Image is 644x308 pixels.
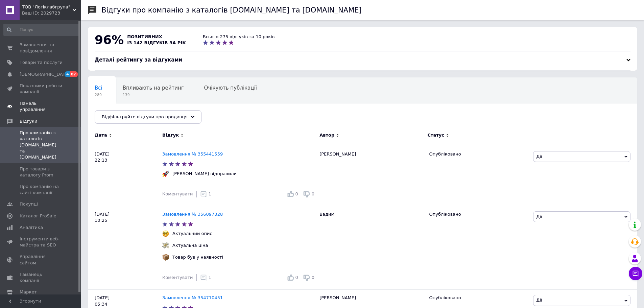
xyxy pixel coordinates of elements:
span: [DEMOGRAPHIC_DATA] [20,71,70,77]
div: 1 [200,274,211,281]
span: Відгуки [20,118,37,124]
span: Відфільтруйте відгуки про продавця [102,114,188,119]
span: Коментувати [162,191,193,196]
div: Опубліковані без коментаря [88,103,177,129]
span: Автор [319,132,334,138]
span: 1 [209,191,211,196]
img: :money_with_wings: [162,242,169,249]
span: Каталог ProSale [20,213,56,219]
span: Про товари з каталогу Prom [20,166,63,178]
div: Деталі рейтингу за відгуками [95,56,630,64]
div: Товар був у наявності [171,254,225,260]
span: Впливають на рейтинг [123,85,184,91]
span: Про компанію з каталогів [DOMAIN_NAME] та [DOMAIN_NAME] [20,130,63,161]
div: Всього 275 відгуків за 10 років [203,34,275,40]
span: 87 [70,71,78,77]
a: Замовлення № 355441559 [162,151,223,157]
input: Пошук [3,24,80,36]
div: Ваш ID: 2029723 [22,10,81,16]
span: Товари та послуги [20,60,63,66]
span: позитивних [127,34,162,39]
span: 139 [123,92,184,97]
div: Актуальна ціна [171,242,210,248]
span: Дії [536,214,542,219]
span: Показники роботи компанії [20,83,63,95]
img: :nerd_face: [162,230,169,237]
div: [PERSON_NAME] [316,146,426,206]
span: ТОВ "Логіклабгрупа" [22,4,73,10]
span: Гаманець компанії [20,271,63,284]
div: 1 [200,191,211,197]
span: Маркет [20,289,37,295]
span: 1 [209,275,211,280]
span: Дата [95,132,107,138]
span: 0 [312,275,314,280]
a: Замовлення № 356097328 [162,212,223,217]
span: Статус [427,132,444,138]
span: Замовлення та повідомлення [20,42,63,54]
span: Аналітика [20,224,43,231]
span: із 142 відгуків за рік [127,40,186,45]
span: Коментувати [162,275,193,280]
h1: Відгуки про компанію з каталогів [DOMAIN_NAME] та [DOMAIN_NAME] [101,6,362,14]
div: Опубліковано [429,151,528,157]
div: Опубліковано [429,211,528,217]
span: 96% [95,33,124,47]
button: Чат з покупцем [629,267,642,280]
a: Замовлення № 354710451 [162,295,223,300]
span: Дії [536,154,542,159]
span: 0 [312,191,314,196]
span: Інструменти веб-майстра та SEO [20,236,63,248]
span: Відгук [162,132,179,138]
div: Вадим [316,206,426,290]
span: Управління сайтом [20,254,63,266]
div: [DATE] 22:13 [88,146,162,206]
div: [DATE] 10:25 [88,206,162,290]
div: Коментувати [162,191,193,197]
span: Про компанію на сайті компанії [20,184,63,196]
span: Очікують публікації [204,85,257,91]
span: 280 [95,92,102,97]
span: Панель управління [20,100,63,113]
span: Всі [95,85,102,91]
span: 0 [295,191,298,196]
div: Опубліковано [429,295,528,301]
div: [PERSON_NAME] відправили [171,171,238,177]
img: :rocket: [162,170,169,177]
span: Деталі рейтингу за відгуками [95,57,182,63]
div: Актуальний опис [171,231,214,237]
div: Коментувати [162,275,193,281]
span: Покупці [20,201,38,207]
img: :package: [162,254,169,261]
span: 0 [295,275,298,280]
span: Опубліковані без комен... [95,111,163,117]
span: 4 [65,71,70,77]
span: Дії [536,298,542,303]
